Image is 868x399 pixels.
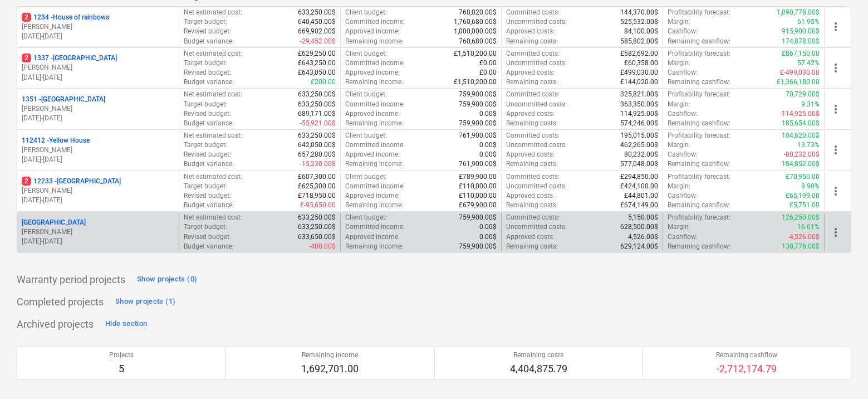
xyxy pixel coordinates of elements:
[620,131,658,140] p: 195,015.00$
[345,68,400,77] p: Approved income :
[829,184,842,198] span: more_vert
[459,90,497,99] p: 759,900.00$
[298,90,336,99] p: 633,250.00$
[668,90,730,99] p: Profitability forecast :
[624,191,658,201] p: £44,801.00
[298,8,336,17] p: 633,250.00$
[22,13,109,22] p: 1234 - House of rainbows
[620,182,658,191] p: £424,100.00
[812,346,868,399] div: Chat Widget
[479,150,497,159] p: 0.00$
[345,90,387,99] p: Client budget :
[22,53,117,63] p: 1337 - [GEOGRAPHIC_DATA]
[782,242,820,251] p: 130,776.00$
[22,218,174,246] div: [GEOGRAPHIC_DATA][PERSON_NAME][DATE]-[DATE]
[22,114,174,123] p: [DATE] - [DATE]
[668,150,698,159] p: Cashflow :
[506,172,560,182] p: Committed costs :
[184,8,242,17] p: Net estimated cost :
[459,37,497,46] p: 760,680.00$
[479,232,497,242] p: 0.00$
[668,201,730,210] p: Remaining cashflow :
[345,172,387,182] p: Client budget :
[184,109,231,119] p: Revised budget :
[17,295,104,309] p: Completed projects
[459,172,497,182] p: £789,900.00
[184,49,242,59] p: Net estimated cost :
[345,201,403,210] p: Remaining income :
[184,232,231,242] p: Revised budget :
[620,222,658,232] p: 628,500.00$
[298,191,336,201] p: £718,950.00
[300,201,336,210] p: £-93,650.00
[506,59,567,68] p: Uncommitted costs :
[668,37,730,46] p: Remaining cashflow :
[668,172,730,182] p: Profitability forecast :
[668,8,730,17] p: Profitability forecast :
[786,172,820,182] p: £70,950.00
[506,49,560,59] p: Committed costs :
[506,100,567,109] p: Uncommitted costs :
[479,140,497,150] p: 0.00$
[301,351,359,360] p: Remaining income
[506,109,555,119] p: Approved costs :
[184,131,242,140] p: Net estimated cost :
[184,68,231,77] p: Revised budget :
[624,150,658,159] p: 80,232.00$
[184,77,234,87] p: Budget variance :
[506,27,555,36] p: Approved costs :
[22,136,90,145] p: 112412 - Yellow House
[716,351,777,360] p: Remaining cashflow
[345,109,400,119] p: Approved income :
[22,95,174,123] div: 1351 -[GEOGRAPHIC_DATA][PERSON_NAME][DATE]-[DATE]
[786,191,820,201] p: £65,199.00
[668,27,698,36] p: Cashflow :
[780,68,820,77] p: £-499,030.00
[628,232,658,242] p: 4,526.00$
[624,27,658,36] p: 84,100.00$
[22,63,174,72] p: [PERSON_NAME]
[668,59,690,68] p: Margin :
[784,150,820,159] p: -80,232.00$
[109,351,134,360] p: Projects
[301,362,359,376] p: 1,692,701.00
[782,213,820,222] p: 126,250.00$
[22,177,121,186] p: 12233 - [GEOGRAPHIC_DATA]
[668,131,730,140] p: Profitability forecast :
[22,73,174,82] p: [DATE] - [DATE]
[506,191,555,201] p: Approved costs :
[109,362,134,376] p: 5
[668,191,698,201] p: Cashflow :
[668,213,730,222] p: Profitability forecast :
[668,77,730,87] p: Remaining cashflow :
[22,104,174,114] p: [PERSON_NAME]
[345,159,403,169] p: Remaining income :
[668,49,730,59] p: Profitability forecast :
[184,100,227,109] p: Target budget :
[777,77,820,87] p: £1,366,180.00
[506,8,560,17] p: Committed costs :
[797,59,820,68] p: 57.42%
[184,140,227,150] p: Target budget :
[454,49,497,59] p: £1,510,200.00
[459,242,497,251] p: 759,900.00$
[345,242,403,251] p: Remaining income :
[506,150,555,159] p: Approved costs :
[506,159,558,169] p: Remaining costs :
[345,37,403,46] p: Remaining income :
[459,8,497,17] p: 768,020.00$
[780,109,820,119] p: -114,925.00$
[345,100,405,109] p: Committed income :
[298,49,336,59] p: £629,250.00
[620,77,658,87] p: £144,020.00
[17,273,125,286] p: Warranty period projects
[479,59,497,68] p: £0.00
[184,17,227,27] p: Target budget :
[506,90,560,99] p: Committed costs :
[506,213,560,222] p: Committed costs :
[298,68,336,77] p: £643,050.00
[22,145,174,155] p: [PERSON_NAME]
[829,20,842,33] span: more_vert
[479,222,497,232] p: 0.00$
[345,222,405,232] p: Committed income :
